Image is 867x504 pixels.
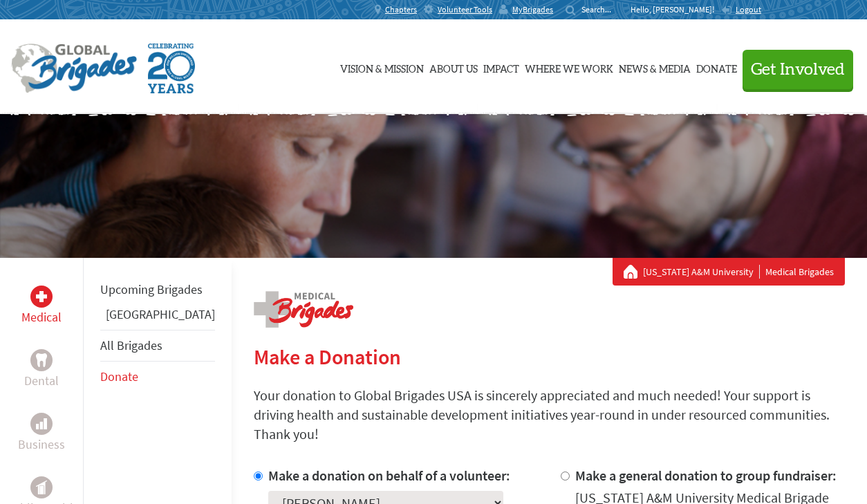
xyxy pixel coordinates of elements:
h2: Make a Donation [254,344,845,369]
a: Upcoming Brigades [100,281,203,297]
img: Global Brigades Celebrating 20 Years [148,44,195,93]
a: Logout [721,4,761,15]
button: Get Involved [743,50,853,89]
span: Logout [736,4,761,15]
div: Medical [30,286,53,308]
a: Vision & Mission [340,32,424,102]
span: Chapters [385,4,417,15]
li: Donate [100,362,215,392]
img: Medical [36,291,47,302]
a: DentalDental [24,349,59,391]
span: MyBrigades [512,4,553,15]
div: Medical Brigades [624,265,834,279]
label: Make a general donation to group fundraiser: [575,467,837,484]
div: Public Health [30,476,53,498]
a: Where We Work [525,32,613,102]
a: [US_STATE] A&M University [643,265,760,279]
label: Make a donation on behalf of a volunteer: [268,467,510,484]
p: Dental [24,371,59,391]
img: Dental [36,353,47,366]
p: Medical [21,308,62,327]
a: BusinessBusiness [18,413,65,454]
p: Business [18,435,65,454]
a: All Brigades [100,337,162,353]
a: MedicalMedical [21,286,62,327]
li: Upcoming Brigades [100,274,215,305]
img: Public Health [36,480,47,494]
input: Search... [581,4,621,15]
li: Panama [100,305,215,330]
div: Dental [30,349,53,371]
img: logo-medical.png [254,291,353,328]
a: [GEOGRAPHIC_DATA] [106,306,215,322]
li: All Brigades [100,330,215,362]
p: Your donation to Global Brigades USA is sincerely appreciated and much needed! Your support is dr... [254,386,845,444]
a: Donate [100,368,138,384]
img: Global Brigades Logo [11,44,137,93]
div: Business [30,413,53,435]
p: Hello, [PERSON_NAME]! [631,4,721,15]
a: Impact [483,32,519,102]
a: News & Media [619,32,691,102]
img: Business [36,418,47,429]
span: Get Involved [751,62,845,78]
span: Volunteer Tools [438,4,492,15]
a: About Us [429,32,478,102]
a: Donate [696,32,737,102]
